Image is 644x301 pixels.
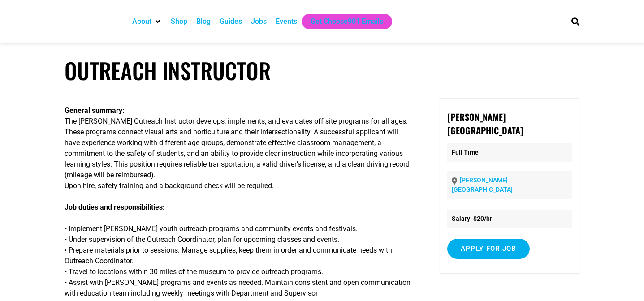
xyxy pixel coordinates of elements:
a: About [132,16,151,27]
p: The [PERSON_NAME] Outreach Instructor develops, implements, and evaluates off site programs for a... [65,105,414,191]
a: Guides [220,16,242,27]
input: Apply for job [447,239,530,259]
a: Get Choose901 Emails [311,16,383,27]
a: Blog [196,16,211,27]
a: Jobs [251,16,267,27]
h1: Outreach Instructor [65,57,580,84]
div: About [128,14,166,29]
a: [PERSON_NAME][GEOGRAPHIC_DATA] [452,176,513,193]
a: Shop [171,16,187,27]
p: Full Time [447,143,572,162]
li: Salary: $20/hr [447,210,572,228]
strong: General summary: [65,106,125,115]
strong: [PERSON_NAME][GEOGRAPHIC_DATA] [447,110,523,137]
nav: Main nav [128,14,556,29]
div: Search [568,14,583,29]
a: Events [276,16,297,27]
strong: Job duties and responsibilities: [65,203,165,211]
